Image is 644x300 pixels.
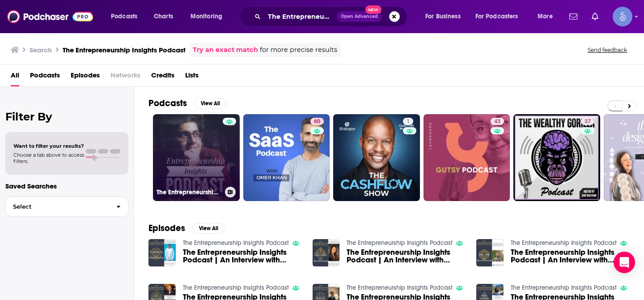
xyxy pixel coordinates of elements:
span: Want to filter your results? [13,143,84,149]
a: Credits [151,68,174,86]
img: The Entrepreneurship Insights Podcast | An Interview with Kaajal Shahani [313,239,340,266]
button: Open AdvancedNew [337,11,382,22]
button: Send feedback [585,46,630,54]
span: for more precise results [260,45,337,55]
a: The Entrepreneurship Insights Podcast [153,114,240,201]
a: The Entrepreneurship Insights Podcast [347,239,453,247]
span: The Entrepreneurship Insights Podcast | An Interview with [PERSON_NAME] [511,249,630,264]
img: Podchaser - Follow, Share and Rate Podcasts [7,8,93,25]
button: Select [5,197,128,217]
span: For Business [425,10,461,23]
a: The Entrepreneurship Insights Podcast [511,239,617,247]
a: EpisodesView All [148,223,225,234]
span: 60 [314,117,320,126]
button: View All [194,98,226,109]
a: 43 [491,118,504,125]
span: Charts [154,10,173,23]
h3: Search [30,46,52,54]
a: Podcasts [30,68,60,86]
a: 43 [424,114,510,201]
span: Podcasts [111,10,137,23]
a: 1 [403,118,413,125]
a: PodcastsView All [148,98,226,109]
img: User Profile [613,7,632,26]
span: New [365,5,381,14]
a: The Entrepreneurship Insights Podcast | An Interview with Imasuen [183,249,302,264]
span: 1 [407,117,410,126]
h3: The Entrepreneurship Insights Podcast [157,189,221,196]
img: The Entrepreneurship Insights Podcast | An Interview with Imasuen [148,239,176,266]
a: 37 [581,118,594,125]
button: open menu [105,9,149,24]
span: Logged in as Spiral5-G1 [613,7,632,26]
a: All [11,68,19,86]
div: Open Intercom Messenger [614,252,635,273]
a: The Entrepreneurship Insights Podcast [347,284,453,291]
span: 37 [585,117,591,126]
a: The Entrepreneurship Insights Podcast | An Interview with Hriday Sheth [511,249,630,264]
a: 60 [310,118,324,125]
a: The Entrepreneurship Insights Podcast [511,284,617,291]
a: Show notifications dropdown [566,9,581,24]
button: Show profile menu [613,7,632,26]
span: Select [6,204,109,210]
h2: Filter By [5,110,128,123]
span: The Entrepreneurship Insights Podcast | An Interview with [PERSON_NAME] [183,249,302,264]
span: For Podcasters [475,10,518,23]
a: Episodes [71,68,100,86]
a: 1 [333,114,420,201]
a: Lists [185,68,199,86]
a: 37 [513,114,600,201]
a: Charts [148,9,178,24]
a: 60 [243,114,330,201]
p: Saved Searches [5,182,128,190]
button: View All [192,223,225,234]
span: Open Advanced [341,14,378,19]
span: Choose a tab above to access filters. [13,152,84,164]
a: The Entrepreneurship Insights Podcast [183,239,289,247]
div: Search podcasts, credits, & more... [248,6,416,27]
h3: The Entrepreneurship Insights Podcast [63,46,186,54]
span: Monitoring [191,10,222,23]
a: Show notifications dropdown [588,9,602,24]
input: Search podcasts, credits, & more... [264,9,337,24]
span: 43 [494,117,500,126]
span: Networks [110,68,140,86]
button: open menu [531,9,564,24]
img: The Entrepreneurship Insights Podcast | An Interview with Hriday Sheth [476,239,504,266]
h2: Podcasts [148,98,187,109]
button: open menu [184,9,234,24]
a: The Entrepreneurship Insights Podcast | An Interview with Kaajal Shahani [347,249,466,264]
span: The Entrepreneurship Insights Podcast | An Interview with [PERSON_NAME] [347,249,466,264]
a: Try an exact match [193,45,258,55]
button: open menu [470,9,531,24]
span: More [538,10,553,23]
a: The Entrepreneurship Insights Podcast [183,284,289,291]
button: open menu [419,9,472,24]
h2: Episodes [148,223,185,234]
